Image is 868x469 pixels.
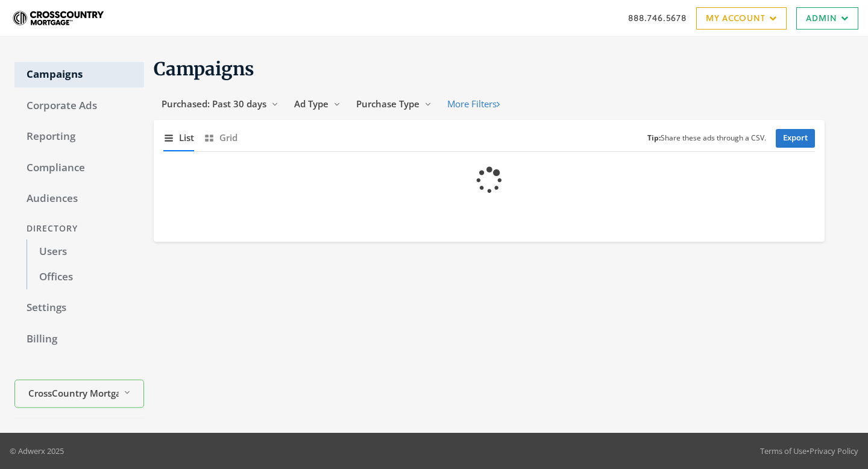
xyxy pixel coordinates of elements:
[219,131,237,145] span: Grid
[27,265,144,290] a: Offices
[10,3,108,33] img: Adwerx
[204,125,237,151] button: Grid
[14,93,144,119] a: Corporate Ads
[628,11,687,24] a: 888.746.5678
[14,218,144,240] div: Directory
[647,133,661,143] b: Tip:
[776,129,815,148] a: Export
[647,133,766,144] small: Share these ads through a CSV.
[154,57,254,80] span: Campaigns
[14,156,144,181] a: Compliance
[154,93,286,115] button: Purchased: Past 30 days
[14,327,144,352] a: Billing
[696,7,787,30] a: My Account
[348,93,439,115] button: Purchase Type
[810,445,858,456] a: Privacy Policy
[179,131,194,145] span: List
[10,445,64,457] p: © Adwerx 2025
[14,124,144,150] a: Reporting
[760,445,858,457] div: •
[14,295,144,321] a: Settings
[760,445,807,456] a: Terms of Use
[14,380,144,408] button: CrossCountry Mortgage
[356,98,420,110] span: Purchase Type
[14,186,144,212] a: Audiences
[286,93,348,115] button: Ad Type
[796,7,858,30] a: Admin
[28,386,119,400] span: CrossCountry Mortgage
[162,98,266,110] span: Purchased: Past 30 days
[294,98,329,110] span: Ad Type
[439,93,508,115] button: More Filters
[14,62,144,87] a: Campaigns
[27,239,144,265] a: Users
[163,125,194,151] button: List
